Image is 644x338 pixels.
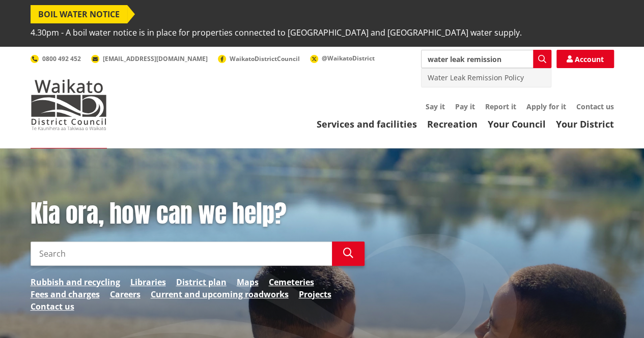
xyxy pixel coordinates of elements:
[31,300,74,313] a: Contact us
[31,276,120,288] a: Rubbish and recycling
[269,276,314,288] a: Cemeteries
[488,118,546,130] a: Your Council
[317,118,417,130] a: Services and facilities
[42,54,81,63] span: 0800 492 452
[230,54,300,63] span: WaikatoDistrictCouncil
[110,288,141,300] a: Careers
[237,276,259,288] a: Maps
[176,276,227,288] a: District plan
[597,295,634,332] iframe: Messenger Launcher
[91,54,208,63] a: [EMAIL_ADDRESS][DOMAIN_NAME]
[31,23,522,42] span: 4.30pm - A boil water notice is in place for properties connected to [GEOGRAPHIC_DATA] and [GEOGR...
[421,50,551,68] input: Search input
[31,5,127,23] span: BOIL WATER NOTICE
[455,102,475,111] a: Pay it
[299,288,331,300] a: Projects
[130,276,166,288] a: Libraries
[556,118,614,130] a: Your District
[485,102,516,111] a: Report it
[556,50,614,68] a: Account
[310,54,375,63] a: @WaikatoDistrict
[422,69,551,87] div: Water Leak Remission Policy
[427,118,478,130] a: Recreation
[31,54,81,63] a: 0800 492 452
[151,288,289,300] a: Current and upcoming roadworks
[31,199,365,229] h1: Kia ora, how can we help?
[31,288,100,300] a: Fees and charges
[31,79,107,130] img: Waikato District Council - Te Kaunihera aa Takiwaa o Waikato
[576,102,614,111] a: Contact us
[103,54,208,63] span: [EMAIL_ADDRESS][DOMAIN_NAME]
[31,241,332,266] input: Search input
[526,102,566,111] a: Apply for it
[218,54,300,63] a: WaikatoDistrictCouncil
[426,102,445,111] a: Say it
[322,54,375,63] span: @WaikatoDistrict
